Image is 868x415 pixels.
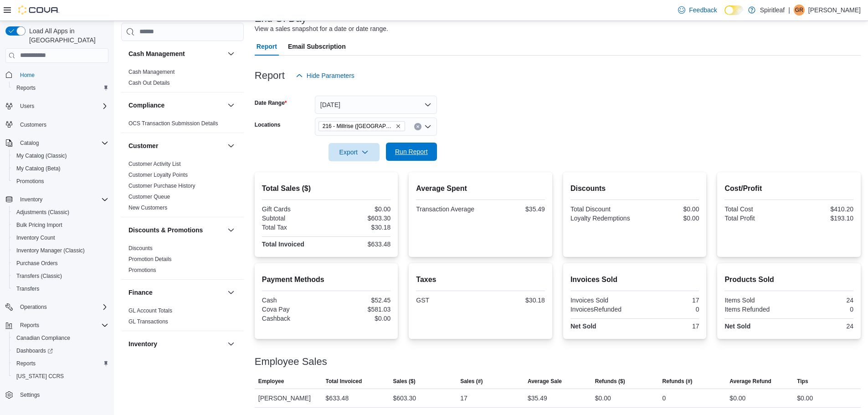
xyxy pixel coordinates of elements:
[724,205,787,213] div: Total Cost
[13,176,108,187] span: Promotions
[292,67,358,85] button: Hide Parameters
[128,101,164,110] h3: Compliance
[128,141,158,150] h3: Customer
[16,272,62,280] span: Transfers (Classic)
[128,288,224,297] button: Finance
[16,389,108,400] span: Settings
[226,287,236,298] button: Finance
[128,79,170,87] span: Cash Out Details
[13,258,62,269] a: Purchase Orders
[791,205,853,213] div: $410.20
[128,161,181,167] a: Customer Activity List
[226,140,236,151] button: Customer
[16,302,51,313] button: Operations
[416,183,545,194] h2: Average Spent
[460,378,483,385] span: Sales (#)
[262,205,324,213] div: Gift Cards
[262,315,324,322] div: Cashback
[262,215,324,222] div: Subtotal
[121,118,244,133] div: Compliance
[637,297,699,304] div: 17
[794,5,805,15] div: Gavin R
[128,256,172,262] a: Promotion Details
[16,194,46,205] button: Inventory
[637,205,699,213] div: $0.00
[570,297,633,304] div: Invoices Sold
[663,393,666,404] div: 0
[128,205,167,211] a: New Customers
[255,24,388,34] div: View a sales snapshot for a date or date range.
[128,172,188,178] a: Customer Loyalty Points
[318,121,405,131] span: 216 - Millrise (Calgary)
[307,71,354,80] span: Hide Parameters
[128,288,153,297] h3: Finance
[16,285,39,292] span: Transfers
[2,118,112,131] button: Customers
[570,306,633,313] div: InvoicesRefunded
[128,194,170,200] a: Customer Queue
[460,393,467,404] div: 17
[13,220,108,231] span: Bulk Pricing Import
[16,221,62,229] span: Bulk Pricing Import
[2,388,112,401] button: Settings
[128,339,157,348] h3: Inventory
[121,159,244,217] div: Customer
[128,80,170,86] a: Cash Out Details
[13,207,73,218] a: Adjustments (Classic)
[2,193,112,206] button: Inventory
[16,302,108,313] span: Operations
[16,69,108,81] span: Home
[595,393,611,404] div: $0.00
[128,267,156,273] a: Promotions
[9,244,112,257] button: Inventory Manager (Classic)
[121,243,244,279] div: Discounts & Promotions
[328,297,390,304] div: $52.45
[16,347,53,354] span: Dashboards
[226,225,236,236] button: Discounts & Promotions
[128,245,153,252] span: Discounts
[128,318,168,325] span: GL Transactions
[724,274,853,285] h2: Products Sold
[13,176,48,187] a: Promotions
[9,231,112,244] button: Inventory Count
[724,215,787,222] div: Total Profit
[724,323,750,330] strong: Net Sold
[328,224,390,231] div: $30.18
[416,297,478,304] div: GST
[128,318,168,325] a: GL Transactions
[2,137,112,149] button: Catalog
[395,147,428,156] span: Run Report
[424,123,431,130] button: Open list of options
[595,378,625,385] span: Refunds ($)
[255,121,281,128] label: Locations
[128,171,188,179] span: Customer Loyalty Points
[13,358,108,369] span: Reports
[20,102,34,110] span: Users
[128,141,224,150] button: Customer
[262,306,324,313] div: Cova Pay
[13,150,108,161] span: My Catalog (Classic)
[9,282,112,295] button: Transfers
[20,139,39,147] span: Catalog
[262,274,391,285] h2: Payment Methods
[13,271,66,282] a: Transfers (Classic)
[326,378,362,385] span: Total Invoiced
[2,100,112,113] button: Users
[13,283,108,294] span: Transfers
[16,389,43,400] a: Settings
[128,101,224,110] button: Compliance
[13,220,66,231] a: Bulk Pricing Import
[9,162,112,175] button: My Catalog (Beta)
[791,297,853,304] div: 24
[9,344,112,357] a: Dashboards
[128,204,167,211] span: New Customers
[570,274,699,285] h2: Invoices Sold
[26,26,108,45] span: Load All Apps in [GEOGRAPHIC_DATA]
[323,122,394,131] span: 216 - Millrise ([GEOGRAPHIC_DATA])
[16,373,64,380] span: [US_STATE] CCRS
[13,232,108,243] span: Inventory Count
[483,297,545,304] div: $30.18
[16,320,43,331] button: Reports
